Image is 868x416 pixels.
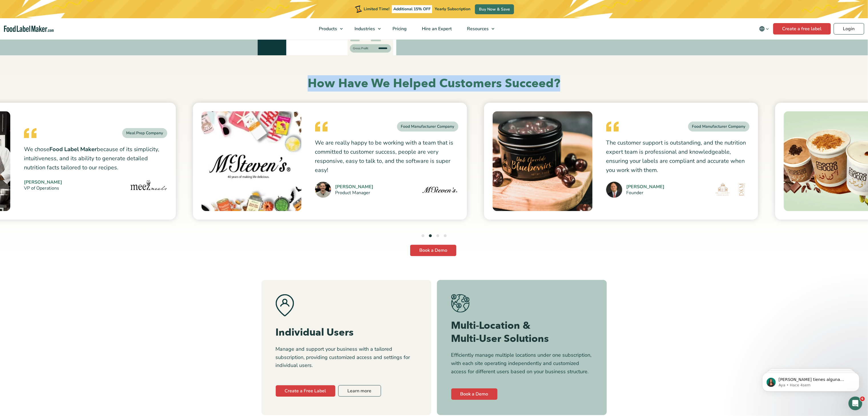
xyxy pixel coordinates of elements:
[465,26,489,32] span: Resources
[335,184,374,189] cite: [PERSON_NAME]
[315,138,458,175] p: We are really happy to be working with a team that is committed to customer success, people are v...
[460,18,497,39] a: Resources
[385,18,413,39] a: Pricing
[420,26,452,32] span: Hire an Expert
[122,128,167,138] div: Meal Prep Company
[24,186,62,190] small: VP of Operations
[773,23,831,35] a: Create a free label
[392,5,432,13] span: Additional 15% OFF
[335,190,374,195] small: Product Manager
[317,26,338,32] span: Products
[475,4,514,14] a: Buy Now & Save
[391,26,407,32] span: Pricing
[276,326,417,339] h3: Individual Users
[754,361,868,401] iframe: Intercom notifications mensaje
[414,18,458,39] a: Hire an Expert
[338,385,381,397] a: Learn more
[627,184,665,189] cite: [PERSON_NAME]
[276,345,417,370] p: Manage and support your business with a tailored subscription, providing customized access and se...
[49,145,97,153] strong: Food Label Maker
[436,234,439,237] button: 3 of 4
[4,26,54,32] a: Food Label Maker homepage
[24,180,62,184] cite: [PERSON_NAME]
[435,6,470,12] span: Yearly Subscription
[627,190,665,195] small: Founder
[451,388,498,400] a: Book a Demo
[397,121,458,131] div: Food Manufacturer Company
[276,385,335,397] a: Create a Free Label
[247,76,621,92] h2: How Have We Helped Customers Succeed?
[606,138,750,175] p: The customer support is outstanding, and the nutrition expert team is professional and knowledgea...
[444,234,447,237] button: 4 of 4
[353,26,376,32] span: Industries
[755,23,773,35] button: Change language
[410,245,456,256] a: Book a Demo
[364,6,389,12] span: Limited Time!
[429,234,432,237] button: 2 of 4
[451,351,593,376] p: Efficiently manage multiple locations under one subscription, with each site operating independen...
[849,397,862,410] iframe: Intercom live chat
[834,23,864,35] a: Login
[422,234,424,237] button: 1 of 4
[688,121,750,131] div: Food Manufacturer Company
[193,103,467,220] a: Food Manufacturer Company We are really happy to be working with a team that is committed to cust...
[311,18,346,39] a: Products
[451,319,593,345] h3: Multi-Location & Multi-User Solutions
[24,145,167,172] p: We chose because of its simplicity, intuitiveness, and its ability to generate detailed nutrition...
[347,18,384,39] a: Industries
[860,397,865,401] span: 6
